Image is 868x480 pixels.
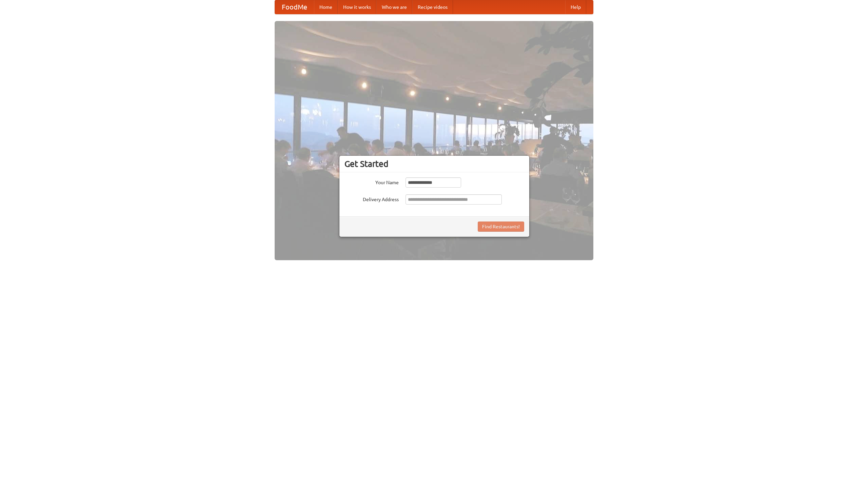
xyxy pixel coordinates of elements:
a: How it works [338,0,376,14]
a: FoodMe [275,0,314,14]
h3: Get Started [344,159,524,169]
a: Help [565,0,586,14]
label: Delivery Address [344,194,399,203]
a: Recipe videos [412,0,453,14]
button: Find Restaurants! [478,222,524,232]
label: Your Name [344,177,399,186]
a: Who we are [376,0,412,14]
a: Home [314,0,338,14]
